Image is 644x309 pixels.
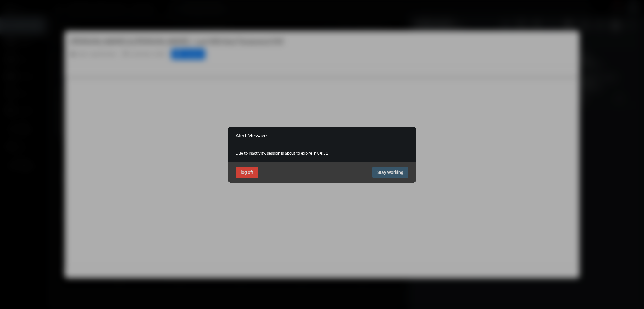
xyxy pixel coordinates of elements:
[372,167,408,178] button: Stay Working
[236,151,408,156] p: Due to inactivity, session is about to expire in 04:51
[377,170,403,175] span: Stay Working
[236,167,258,178] button: log off
[241,170,253,175] span: log off
[236,132,267,138] h2: Alert Message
